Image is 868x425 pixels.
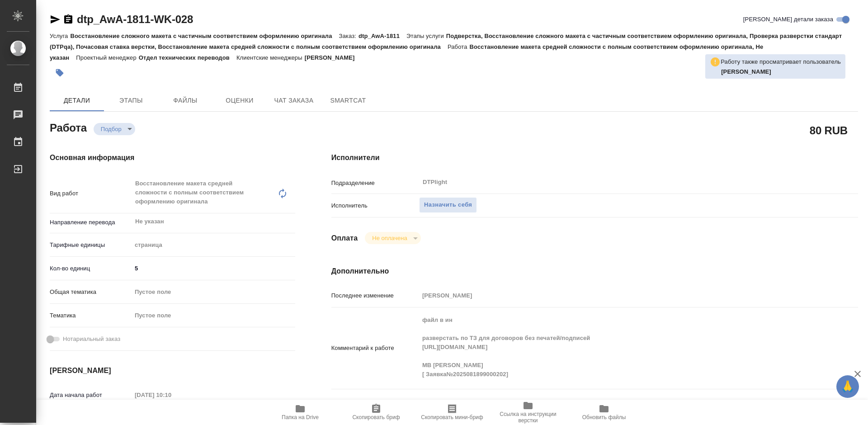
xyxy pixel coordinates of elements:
[164,95,207,106] span: Файлы
[326,95,370,106] span: SmartCat
[721,68,771,75] b: [PERSON_NAME]
[836,375,859,398] button: 🙏
[359,33,406,39] p: dtp_AwA-1811
[50,391,132,400] p: Дата начала работ
[419,197,477,213] button: Назначить себя
[139,54,236,61] p: Отдел технических переводов
[448,43,470,50] p: Работа
[50,311,132,320] p: Тематика
[424,200,472,210] span: Назначить себя
[50,189,132,198] p: Вид работ
[272,95,316,106] span: Чат заказа
[50,288,132,297] p: Общая тематика
[135,288,284,297] div: Пустое поле
[743,15,833,24] span: [PERSON_NAME] детали заказа
[305,54,362,61] p: [PERSON_NAME]
[421,414,483,420] span: Скопировать мини-бриф
[50,33,70,39] p: Услуга
[50,264,132,273] p: Кол-во единиц
[50,63,70,83] button: Добавить тэг
[331,398,419,407] p: Путь на drive
[339,33,359,39] p: Заказ:
[236,54,305,61] p: Клиентские менеджеры
[63,335,120,344] span: Нотариальный заказ
[331,291,419,300] p: Последнее изменение
[331,233,358,244] h4: Оплата
[98,125,124,133] button: Подбор
[419,289,814,302] input: Пустое поле
[132,388,211,401] input: Пустое поле
[352,414,400,420] span: Скопировать бриф
[77,13,193,25] a: dtp_AwA-1811-WK-028
[94,123,135,135] div: Подбор
[262,400,338,425] button: Папка на Drive
[414,400,490,425] button: Скопировать мини-бриф
[218,95,261,106] span: Оценки
[282,414,319,420] span: Папка на Drive
[132,237,295,253] div: страница
[50,218,132,227] p: Направление перевода
[840,377,855,396] span: 🙏
[365,232,420,244] div: Подбор
[582,414,626,420] span: Обновить файлы
[50,14,61,25] button: Скопировать ссылку для ЯМессенджера
[369,234,410,242] button: Не оплачена
[331,266,858,277] h4: Дополнительно
[419,394,814,410] textarea: /Clients/Awatera/Orders/dtp_AwA-1811/DTP/dtp_AwA-1811-WK-028
[55,95,99,106] span: Детали
[135,311,284,320] div: Пустое поле
[419,312,814,382] textarea: файл в ин разверстать по ТЗ для договоров без печатей/подписей [URL][DOMAIN_NAME] МВ [PERSON_NAME...
[331,344,419,353] p: Комментарий к работе
[566,400,642,425] button: Обновить файлы
[406,33,446,39] p: Этапы услуги
[50,119,87,135] h2: Работа
[721,57,841,66] p: Работу также просматривает пользователь
[70,33,339,39] p: Восстановление сложного макета с частичным соответствием оформлению оригинала
[810,123,848,138] h2: 80 RUB
[132,284,295,300] div: Пустое поле
[76,54,138,61] p: Проектный менеджер
[50,241,132,250] p: Тарифные единицы
[721,67,841,76] p: Ямковенко Вера
[50,152,295,163] h4: Основная информация
[50,365,295,376] h4: [PERSON_NAME]
[490,400,566,425] button: Ссылка на инструкции верстки
[109,95,153,106] span: Этапы
[331,179,419,188] p: Подразделение
[63,14,74,25] button: Скопировать ссылку
[132,262,295,275] input: ✎ Введи что-нибудь
[132,308,295,323] div: Пустое поле
[331,152,858,163] h4: Исполнители
[50,33,842,50] p: Подверстка, Восстановление сложного макета с частичным соответствием оформлению оригинала, Провер...
[338,400,414,425] button: Скопировать бриф
[331,201,419,210] p: Исполнитель
[495,411,561,424] span: Ссылка на инструкции верстки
